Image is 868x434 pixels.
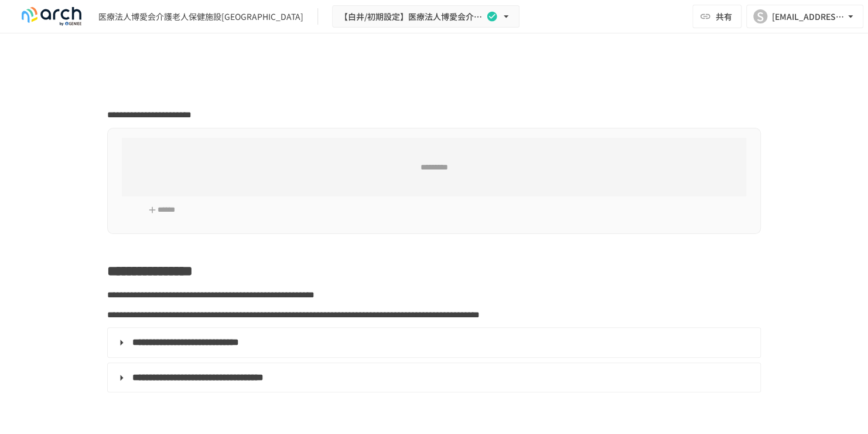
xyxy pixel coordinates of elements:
div: [EMAIL_ADDRESS][DOMAIN_NAME] [772,9,845,24]
button: 共有 [692,5,741,28]
div: S [753,9,767,23]
button: S[EMAIL_ADDRESS][DOMAIN_NAME] [746,5,863,28]
img: logo-default@2x-9cf2c760.svg [14,7,89,26]
span: 共有 [716,10,732,23]
span: 【白井/初期設定】医療法人博愛会介護老人保健施設寿光園 様_初期設定サポート [340,9,484,24]
button: 【白井/初期設定】医療法人博愛会介護老人保健施設寿光園 様_初期設定サポート [332,5,520,28]
div: 医療法人博愛会介護老人保健施設[GEOGRAPHIC_DATA] [98,11,303,23]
